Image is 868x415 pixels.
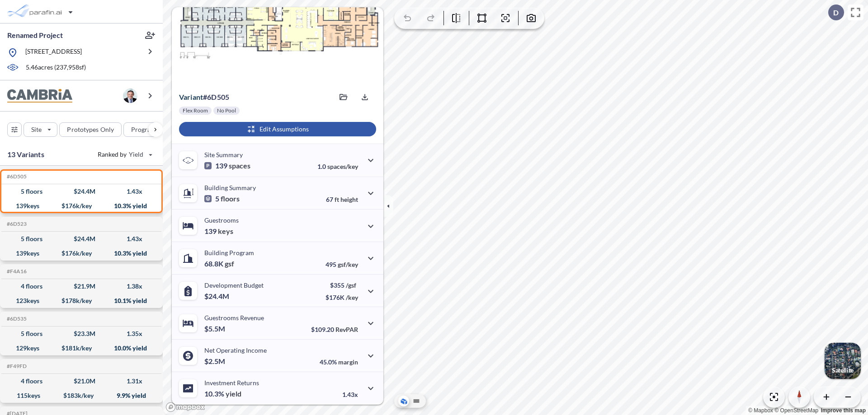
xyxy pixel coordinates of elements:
[204,281,264,289] p: Development Budget
[346,281,356,289] span: /gsf
[204,389,241,398] p: 10.3%
[340,196,358,203] span: height
[179,93,229,102] p: # 6d505
[398,396,409,406] button: Aerial View
[327,163,358,170] span: spaces/key
[821,407,866,414] a: Improve this map
[123,89,137,103] img: user logo
[204,216,239,224] p: Guestrooms
[832,367,854,374] p: Satellite
[7,149,44,160] p: 13 Variants
[342,391,358,398] p: 1.43x
[5,173,27,180] h5: Click to copy the code
[748,407,773,414] a: Mapbox
[204,324,226,333] p: $5.5M
[774,407,818,414] a: OpenStreetMap
[311,326,358,333] p: $109.20
[67,125,114,134] p: Prototypes Only
[204,379,259,387] p: Investment Returns
[25,47,82,58] p: [STREET_ADDRESS]
[179,122,376,136] button: Edit Assumptions
[325,294,358,301] p: $176K
[5,363,27,369] h5: Click to copy the code
[165,402,205,412] a: Mapbox homepage
[226,389,241,398] span: yield
[204,151,243,159] p: Site Summary
[7,89,72,103] img: BrandImage
[183,107,208,114] p: Flex Room
[225,259,234,268] span: gsf
[123,122,172,137] button: Program
[59,122,122,137] button: Prototypes Only
[5,268,27,275] h5: Click to copy the code
[325,281,358,289] p: $355
[24,122,57,137] button: Site
[833,9,839,17] p: D
[825,343,861,379] img: Switcher Image
[346,294,358,301] span: /key
[179,93,203,101] span: Variant
[325,261,358,268] p: 495
[218,227,233,236] span: keys
[338,358,358,366] span: margin
[335,326,358,333] span: RevPAR
[204,346,267,354] p: Net Operating Income
[5,221,27,227] h5: Click to copy the code
[338,261,358,268] span: gsf/key
[5,316,27,322] h5: Click to copy the code
[204,249,254,256] p: Building Program
[320,358,358,366] p: 45.0%
[7,30,63,40] p: Renamed Project
[317,163,358,170] p: 1.0
[204,161,250,170] p: 139
[335,196,339,203] span: ft
[131,125,156,134] p: Program
[31,125,42,134] p: Site
[204,259,234,268] p: 68.8K
[229,161,250,170] span: spaces
[825,343,861,379] button: Switcher ImageSatellite
[326,196,358,203] p: 67
[217,107,236,114] p: No Pool
[411,396,422,406] button: Site Plan
[221,194,240,203] span: floors
[204,357,226,366] p: $2.5M
[204,227,233,236] p: 139
[90,147,158,162] button: Ranked by Yield
[26,63,86,73] p: 5.46 acres ( 237,958 sf)
[129,150,144,159] span: Yield
[204,292,231,301] p: $24.4M
[204,184,256,191] p: Building Summary
[204,314,264,322] p: Guestrooms Revenue
[204,194,240,203] p: 5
